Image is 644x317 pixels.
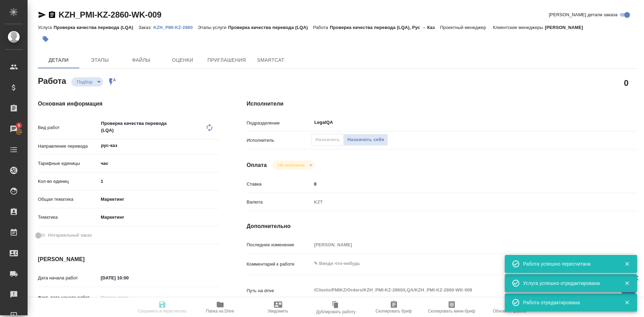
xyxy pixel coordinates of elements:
p: Комментарий к работе [247,261,312,268]
h4: Основная информация [38,100,219,108]
p: Работа [313,25,330,30]
span: [PERSON_NAME] детали заказа [549,11,617,18]
button: Скопировать мини-бриф [423,298,481,317]
button: Папка на Drive [191,298,249,317]
button: Закрыть [620,261,634,267]
div: Подбор [272,160,315,170]
p: Вид работ [38,124,98,131]
span: Обновить файлы [493,309,526,314]
h4: Исполнители [247,100,636,108]
a: KZH_PMI-KZ-2860 [153,24,198,30]
span: Сохранить и пересчитать [138,309,187,314]
div: KZT [311,196,604,208]
p: Этапы услуги [198,25,228,30]
p: Ставка [247,181,312,188]
button: Добавить тэг [38,31,53,47]
span: Скопировать мини-бриф [428,309,475,314]
button: Закрыть [620,280,634,286]
p: Заказ: [139,25,153,30]
h4: Оплата [247,161,267,169]
input: Пустое поле [311,240,604,250]
button: Закрыть [620,299,634,306]
p: Тарифные единицы [38,160,98,167]
a: KZH_PMI-KZ-2860-WK-009 [59,10,161,19]
h4: [PERSON_NAME] [38,255,219,264]
h2: Работа [38,74,66,87]
p: Клиентские менеджеры [493,25,545,30]
p: Проверка качества перевода (LQA) [228,25,313,30]
button: Open [215,145,217,146]
p: Путь на drive [247,287,312,294]
p: Тематика [38,214,98,221]
button: Подбор [75,79,95,85]
p: Общая тематика [38,196,98,203]
p: Дата начала работ [38,275,98,281]
button: Скопировать ссылку для ЯМессенджера [38,11,46,19]
div: Работа отредактирована [523,299,614,306]
p: Проверка качества перевода (LQA) [53,25,138,30]
span: Скопировать бриф [376,309,412,314]
span: Файлы [125,56,158,65]
p: KZH_PMI-KZ-2860 [153,25,198,30]
p: Исполнитель [247,137,312,144]
input: ✎ Введи что-нибудь [98,176,219,186]
button: Дублировать работу [307,298,365,317]
button: Назначить себя [344,134,388,146]
p: Проектный менеджер [440,25,488,30]
button: Не оплачена [276,162,306,168]
span: SmartCat [254,56,287,65]
button: Скопировать ссылку [48,11,56,19]
h4: Дополнительно [247,222,636,230]
span: Папка на Drive [206,309,234,314]
button: Скопировать бриф [365,298,423,317]
button: Обновить файлы [481,298,539,317]
span: Нотариальный заказ [48,232,92,239]
span: Оценки [166,56,199,65]
div: час [98,158,219,169]
button: Уведомить [249,298,307,317]
div: Маркетинг [98,211,219,223]
h2: 0 [624,77,628,89]
a: 9 [2,120,26,138]
span: Уведомить [268,309,288,314]
p: Валюта [247,199,312,206]
input: Пустое поле [98,293,159,303]
textarea: /Clients/PMIKZ/Orders/KZH_PMI-KZ-2860/LQA/KZH_PMI-KZ-2860-WK-009 [311,284,604,296]
div: Подбор [71,77,103,87]
input: ✎ Введи что-нибудь [311,179,604,189]
p: Направление перевода [38,143,98,150]
p: Услуга [38,25,53,30]
span: Приглашения [207,56,246,65]
p: Подразделение [247,120,312,127]
p: [PERSON_NAME] [545,25,588,30]
button: Open [600,122,602,123]
p: Проверка качества перевода (LQA), Рус → Каз [330,25,440,30]
p: Факт. дата начала работ [38,294,98,301]
div: Услуга успешно отредактирована [523,280,614,287]
span: Назначить себя [347,136,384,144]
span: Дублировать работу [316,309,356,314]
p: Последнее изменение [247,241,312,248]
p: Кол-во единиц [38,178,98,185]
button: Сохранить и пересчитать [133,298,191,317]
span: Этапы [83,56,116,65]
div: Работа успешно пересчитана [523,260,614,267]
span: 9 [13,122,24,129]
div: Маркетинг [98,194,219,205]
input: ✎ Введи что-нибудь [98,273,159,283]
span: Детали [42,56,75,65]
